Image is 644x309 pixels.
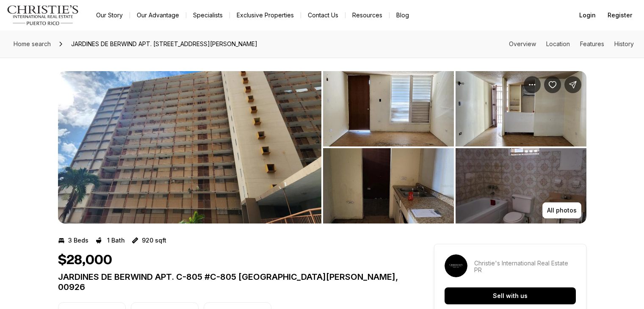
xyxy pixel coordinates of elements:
[614,40,634,47] a: Skip to: History
[14,40,51,47] span: Home search
[323,71,586,223] li: 2 of 4
[89,9,130,21] a: Our Story
[68,237,88,244] p: 3 Beds
[574,7,601,24] button: Login
[542,202,581,218] button: All photos
[608,12,632,19] span: Register
[10,37,54,51] a: Home search
[58,252,112,268] h1: $28,000
[58,71,321,223] button: View image gallery
[493,292,528,299] p: Sell with us
[301,9,345,21] button: Contact Us
[445,287,576,304] button: Sell with us
[509,40,536,47] a: Skip to: Overview
[547,207,577,214] p: All photos
[107,237,125,244] p: 1 Bath
[603,7,637,24] button: Register
[186,9,229,21] a: Specialists
[7,5,79,25] img: logo
[546,40,570,47] a: Skip to: Location
[58,71,586,223] div: Listing Photos
[564,76,581,93] button: Share Property: JARDINES DE BERWIND APT. C-805 #C-805
[345,9,389,21] a: Resources
[456,71,586,146] button: View image gallery
[579,12,596,19] span: Login
[524,76,541,93] button: Property options
[142,237,166,244] p: 920 sqft
[68,37,261,51] span: JARDINES DE BERWIND APT. [STREET_ADDRESS][PERSON_NAME]
[580,40,604,47] a: Skip to: Features
[474,260,576,273] p: Christie's International Real Estate PR
[230,9,301,21] a: Exclusive Properties
[456,148,586,223] button: View image gallery
[509,41,634,47] nav: Page section menu
[58,71,321,223] li: 1 of 4
[323,71,454,146] button: View image gallery
[544,76,561,93] button: Save Property: JARDINES DE BERWIND APT. C-805 #C-805
[390,9,416,21] a: Blog
[130,9,186,21] a: Our Advantage
[323,148,454,223] button: View image gallery
[58,272,404,292] p: JARDINES DE BERWIND APT. C-805 #C-805 [GEOGRAPHIC_DATA][PERSON_NAME], 00926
